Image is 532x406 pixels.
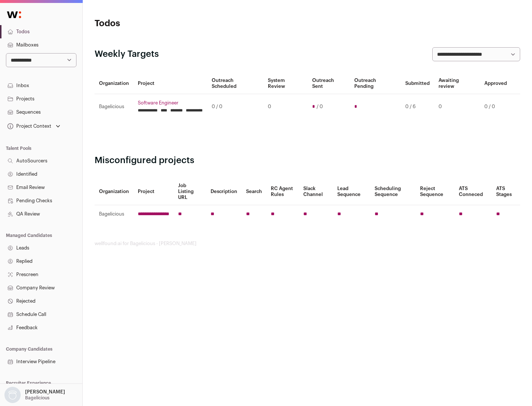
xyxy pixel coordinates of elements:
[25,389,65,395] p: [PERSON_NAME]
[25,395,50,401] p: Bagelicious
[95,178,133,205] th: Organization
[370,178,416,205] th: Scheduling Sequence
[266,178,299,205] th: RC Agent Rules
[95,73,133,94] th: Organization
[434,94,480,120] td: 0
[3,387,66,403] button: Open dropdown
[317,104,323,110] span: / 0
[133,73,207,94] th: Project
[333,178,370,205] th: Lead Sequence
[133,178,174,205] th: Project
[263,94,307,120] td: 0
[480,73,511,94] th: Approved
[416,178,455,205] th: Reject Sequence
[454,178,491,205] th: ATS Conneced
[242,178,266,205] th: Search
[95,241,520,247] footer: wellfound:ai for Bagelicious - [PERSON_NAME]
[95,94,133,120] td: Bagelicious
[350,73,400,94] th: Outreach Pending
[95,18,236,30] h1: Todos
[95,155,520,166] h2: Misconfigured projects
[207,94,263,120] td: 0 / 0
[6,123,51,129] div: Project Context
[95,48,159,60] h2: Weekly Targets
[401,73,434,94] th: Submitted
[95,205,133,223] td: Bagelicious
[4,387,21,403] img: nopic.png
[492,178,520,205] th: ATS Stages
[207,73,263,94] th: Outreach Scheduled
[6,121,62,131] button: Open dropdown
[480,94,511,120] td: 0 / 0
[299,178,333,205] th: Slack Channel
[401,94,434,120] td: 0 / 6
[263,73,307,94] th: System Review
[138,100,203,106] a: Software Engineer
[3,7,25,22] img: Wellfound
[174,178,206,205] th: Job Listing URL
[308,73,350,94] th: Outreach Sent
[206,178,242,205] th: Description
[434,73,480,94] th: Awaiting review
